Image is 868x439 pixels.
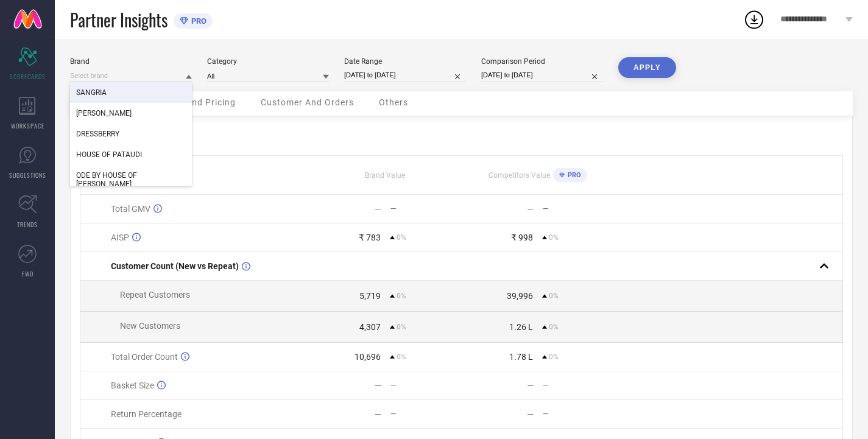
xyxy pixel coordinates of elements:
span: 0% [397,233,406,242]
span: Others [379,97,408,107]
div: ODE BY HOUSE OF PATAUDI [70,165,192,194]
span: 0% [549,233,559,242]
div: 1.26 L [509,322,533,332]
span: SCORECARDS [10,72,46,81]
div: ₹ 783 [359,233,381,242]
div: Open download list [743,9,765,30]
div: DRESSBERRY [70,124,192,144]
div: 39,996 [507,291,533,301]
div: — [375,409,381,419]
span: Customer Count (New vs Repeat) [111,261,239,271]
span: DRESSBERRY [76,130,119,138]
input: Select date range [344,69,466,82]
span: New Customers [120,321,180,331]
div: — [527,204,534,214]
span: Total Order Count [111,352,178,362]
span: PRO [565,171,581,179]
span: SUGGESTIONS [9,170,46,180]
div: Category [207,57,329,66]
span: Total GMV [111,204,150,214]
span: Basket Size [111,381,154,390]
span: [PERSON_NAME] [76,109,132,118]
div: — [527,381,534,390]
span: 0% [549,353,559,361]
div: HOUSE OF PATAUDI [70,144,192,165]
div: SANGRIA [70,82,192,103]
div: — [527,409,534,419]
span: Repeat Customers [120,290,190,300]
div: — [543,205,613,213]
span: 0% [397,353,406,361]
div: — [390,381,461,390]
span: 0% [549,323,559,331]
span: Competitors Value [489,171,550,180]
button: APPLY [618,57,676,78]
span: Partner Insights [70,7,168,32]
span: TRENDS [17,220,38,229]
span: ODE BY HOUSE OF [PERSON_NAME] [76,171,186,188]
span: AISP [111,233,129,242]
div: 5,719 [359,291,381,301]
span: Brand Value [365,171,405,180]
span: SANGRIA [76,88,107,97]
span: HOUSE OF PATAUDI [76,150,142,159]
div: Brand [70,57,192,66]
span: Customer And Orders [261,97,354,107]
span: 0% [397,323,406,331]
span: 0% [397,292,406,300]
div: Comparison Period [481,57,603,66]
div: — [543,381,613,390]
div: Metrics [80,125,843,140]
input: Select comparison period [481,69,603,82]
div: — [390,205,461,213]
span: WORKSPACE [11,121,44,130]
span: PRO [188,16,206,26]
div: 4,307 [359,322,381,332]
span: 0% [549,292,559,300]
div: ₹ 998 [511,233,533,242]
div: 10,696 [355,352,381,362]
div: 1.78 L [509,352,533,362]
div: — [390,410,461,418]
div: — [375,381,381,390]
div: ANOUK [70,103,192,124]
input: Select brand [70,69,192,82]
div: Date Range [344,57,466,66]
span: Return Percentage [111,409,182,419]
span: FWD [22,269,34,278]
div: — [375,204,381,214]
div: — [543,410,613,418]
